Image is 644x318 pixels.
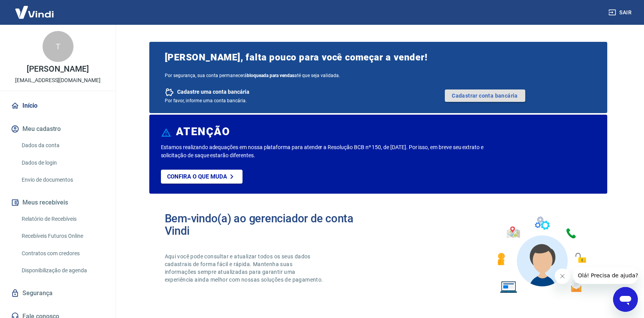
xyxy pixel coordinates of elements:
a: Contratos com credores [19,246,106,261]
button: Meu cadastro [9,120,106,138]
iframe: Mensagem da empresa [573,267,638,284]
a: Segurança [9,285,106,302]
a: Disponibilização de agenda [19,263,106,278]
a: Relatório de Recebíveis [19,211,106,227]
p: Estamos realizando adequações em nossa plataforma para atender a Resolução BCB nº 150, de [DATE].... [161,143,509,160]
div: [PERSON_NAME]: [DOMAIN_NAME] [20,20,111,26]
span: [PERSON_NAME], falta pouco para você começar a vender! [165,51,592,64]
a: Início [9,97,106,114]
p: [EMAIL_ADDRESS][DOMAIN_NAME] [15,76,101,84]
div: T [43,31,73,62]
p: [PERSON_NAME] [27,65,89,73]
a: Dados da conta [19,138,106,153]
p: Confira o que muda [167,173,227,180]
p: Aqui você pode consultar e atualizar todos os seus dados cadastrais de forma fácil e rápida. Mant... [165,253,325,284]
iframe: Fechar mensagem [555,268,570,284]
img: website_grey.svg [12,20,19,26]
img: tab_keywords_by_traffic_grey.svg [82,45,88,51]
button: Meus recebíveis [9,194,106,211]
div: Palavras-chave [90,46,124,51]
a: Envio de documentos [19,172,106,188]
img: tab_domain_overview_orange.svg [32,45,38,51]
h6: ATENÇÃO [176,128,230,136]
img: Vindi [9,0,60,24]
div: Domínio [41,46,59,51]
span: Por segurança, sua conta permanecerá até que seja validada. [165,73,592,78]
img: Imagem de um avatar masculino com diversos icones exemplificando as funcionalidades do gerenciado... [490,212,592,298]
img: logo_orange.svg [12,12,19,19]
a: Confira o que muda [161,170,243,184]
b: bloqueada para vendas [247,73,294,78]
a: Recebíveis Futuros Online [19,228,106,244]
a: Dados de login [19,155,106,171]
span: Por favor, informe uma conta bancária. [165,98,247,103]
a: Cadastrar conta bancária [445,89,525,102]
iframe: Botão para abrir a janela de mensagens [613,287,638,312]
div: v 4.0.25 [22,12,38,19]
span: Cadastre uma conta bancária [177,88,249,96]
span: Olá! Precisa de ajuda? [5,5,65,12]
h2: Bem-vindo(a) ao gerenciador de conta Vindi [165,212,378,237]
button: Sair [607,5,635,20]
